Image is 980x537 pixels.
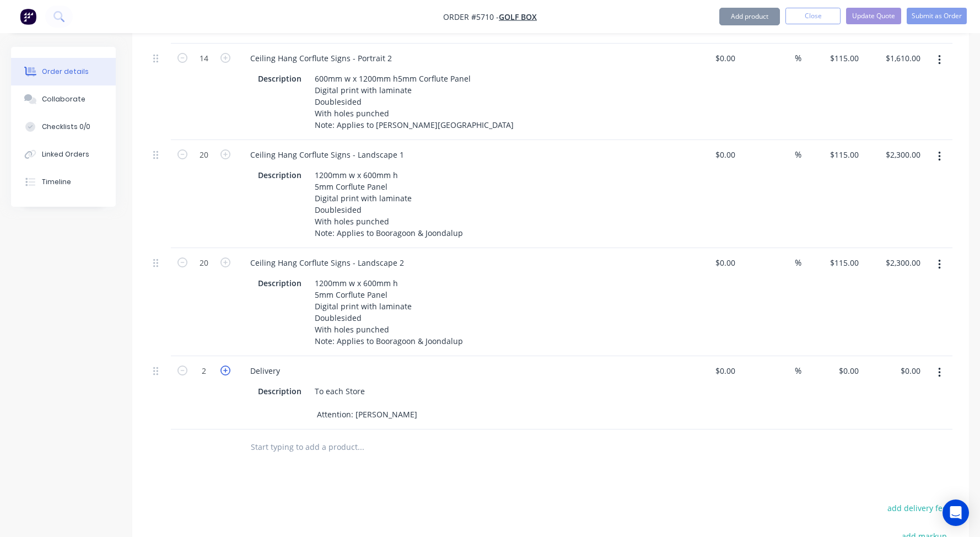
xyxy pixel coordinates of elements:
button: Add product [719,8,780,25]
div: Ceiling Hang Corflute Signs - Landscape 1 [241,147,413,163]
div: Description [254,275,306,291]
button: Update Quote [846,8,901,24]
div: 1200mm w x 600mm h 5mm Corflute Panel Digital print with laminate Doublesided With holes punched ... [310,275,467,349]
button: Order details [11,58,116,85]
div: To each Store Attention: [PERSON_NAME] [310,383,422,422]
div: Linked Orders [42,149,89,159]
span: % [795,256,801,269]
input: Start typing to add a product... [250,436,471,458]
span: % [795,364,801,377]
div: Timeline [42,177,71,187]
button: add delivery fee [881,501,952,515]
div: 1200mm w x 600mm h 5mm Corflute Panel Digital print with laminate Doublesided With holes punched ... [310,167,467,241]
span: % [795,148,801,161]
span: % [795,52,801,65]
button: Collaborate [11,85,116,113]
div: Ceiling Hang Corflute Signs - Landscape 2 [241,255,413,271]
div: Open Intercom Messenger [943,500,969,526]
div: Description [254,383,306,399]
button: Linked Orders [11,141,116,168]
div: Collaborate [42,94,85,104]
button: Checklists 0/0 [11,113,116,141]
button: Submit as Order [907,8,967,24]
button: Close [785,8,841,24]
div: Description [254,167,306,183]
div: Checklists 0/0 [42,122,90,132]
div: Ceiling Hang Corflute Signs - Portrait 2 [241,50,401,66]
div: Order details [42,67,89,77]
div: 600mm w x 1200mm h5mm Corflute Panel Digital print with laminate Doublesided With holes punched N... [310,71,518,133]
img: Factory [20,8,36,25]
a: Golf Box [499,12,537,22]
div: Description [254,71,306,87]
span: Order #5710 - [443,12,499,22]
button: Timeline [11,168,116,196]
div: Delivery [241,363,289,379]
